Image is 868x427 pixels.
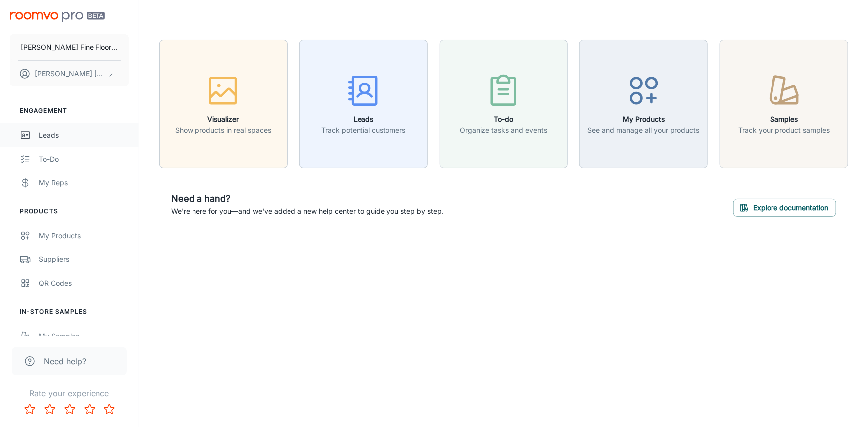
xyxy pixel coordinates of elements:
[35,68,105,79] p: [PERSON_NAME] [PERSON_NAME]
[579,98,708,108] a: My ProductsSee and manage all your products
[10,61,129,86] button: [PERSON_NAME] [PERSON_NAME]
[175,114,271,125] h6: Visualizer
[10,12,105,22] img: Roomvo PRO Beta
[171,206,444,217] p: We're here for you—and we've added a new help center to guide you step by step.
[159,40,288,168] button: VisualizerShow products in real spaces
[321,125,406,136] p: Track potential customers
[720,98,848,108] a: SamplesTrack your product samples
[10,34,129,60] button: [PERSON_NAME] Fine Floors, Inc
[579,40,708,168] button: My ProductsSee and manage all your products
[460,114,547,125] h6: To-do
[39,254,129,265] div: Suppliers
[720,40,848,168] button: SamplesTrack your product samples
[733,199,836,217] button: Explore documentation
[321,114,406,125] h6: Leads
[171,192,444,206] h6: Need a hand?
[460,125,547,136] p: Organize tasks and events
[440,40,568,168] button: To-doOrganize tasks and events
[21,42,118,53] p: [PERSON_NAME] Fine Floors, Inc
[175,125,271,136] p: Show products in real spaces
[39,230,129,241] div: My Products
[39,154,129,165] div: To-do
[440,98,568,108] a: To-doOrganize tasks and events
[299,40,428,168] button: LeadsTrack potential customers
[733,202,836,212] a: Explore documentation
[738,125,830,136] p: Track your product samples
[299,98,428,108] a: LeadsTrack potential customers
[738,114,830,125] h6: Samples
[588,114,700,125] h6: My Products
[588,125,700,136] p: See and manage all your products
[39,177,129,188] div: My Reps
[39,130,129,141] div: Leads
